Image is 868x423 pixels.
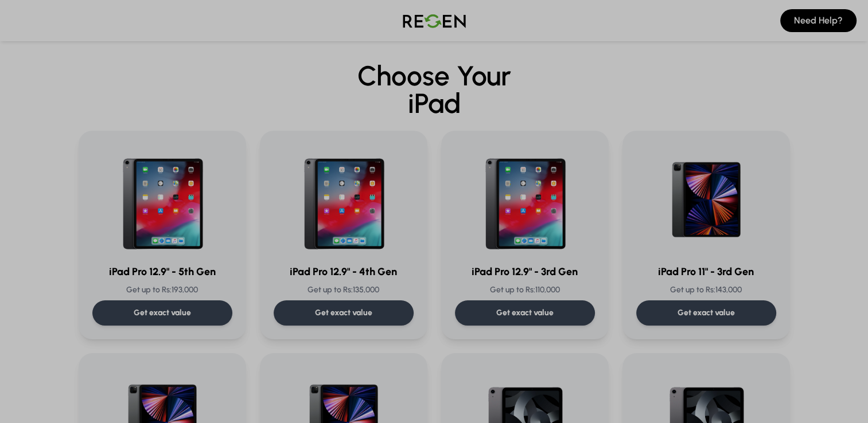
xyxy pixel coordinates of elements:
[274,284,414,296] p: Get up to Rs: 135,000
[651,144,761,254] img: iPad Pro 11-inch - 3rd Generation (2021)
[636,284,776,296] p: Get up to Rs: 143,000
[274,264,414,280] h3: iPad Pro 12.9" - 4th Gen
[134,307,191,319] p: Get exact value
[496,307,554,319] p: Get exact value
[79,89,790,117] span: iPad
[780,9,857,32] button: Need Help?
[92,264,232,280] h3: iPad Pro 12.9" - 5th Gen
[636,264,776,280] h3: iPad Pro 11" - 3rd Gen
[107,144,217,254] img: iPad Pro 12.9-inch - 5th Generation (2021)
[470,144,580,254] img: iPad Pro 12.9-inch - 3rd Generation (2018)
[315,307,372,319] p: Get exact value
[455,264,595,280] h3: iPad Pro 12.9" - 3rd Gen
[92,284,232,296] p: Get up to Rs: 193,000
[357,59,511,92] span: Choose Your
[678,307,735,319] p: Get exact value
[455,284,595,296] p: Get up to Rs: 110,000
[394,5,474,37] img: Logo
[289,144,399,254] img: iPad Pro 12.9-inch - 4th Generation (2020)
